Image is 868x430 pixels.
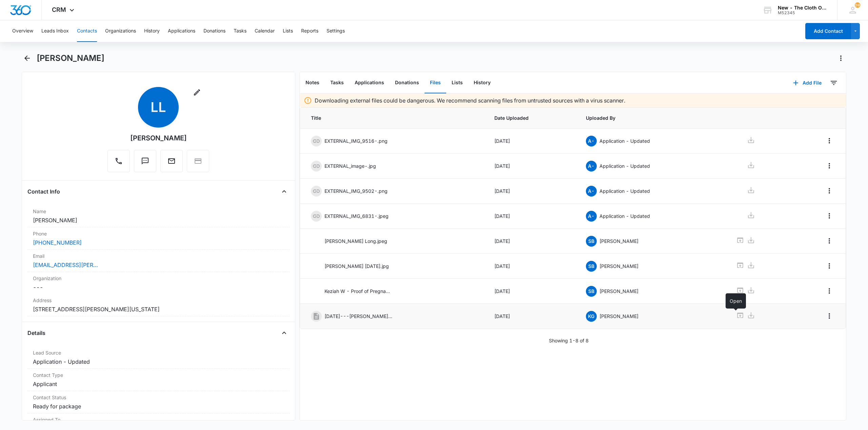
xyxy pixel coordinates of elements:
div: Lead SourceApplication - Updated [27,346,290,369]
p: Application - Updated [599,137,650,144]
span: Uploaded By [586,114,720,121]
span: A- [586,136,597,146]
span: SB [586,261,597,272]
dd: [PERSON_NAME] [33,216,284,224]
a: [EMAIL_ADDRESS][PERSON_NAME][DOMAIN_NAME] [33,261,101,269]
div: Email[EMAIL_ADDRESS][PERSON_NAME][DOMAIN_NAME] [27,250,290,272]
button: Files [425,72,446,93]
div: [PERSON_NAME] [130,133,187,143]
button: Overflow Menu [824,261,835,271]
button: Settings [327,20,345,42]
button: History [144,20,160,42]
button: Overflow Menu [824,210,835,221]
span: LL [138,87,179,128]
button: Donations [390,72,425,93]
span: A- [586,186,597,197]
p: Showing 1-8 of 8 [549,337,589,344]
span: Date Uploaded [494,114,569,121]
td: [DATE] [486,154,577,179]
p: Application - Updated [599,162,650,169]
div: notifications count [855,2,860,8]
button: Actions [835,53,846,64]
label: Lead Source [33,349,284,356]
h1: [PERSON_NAME] [37,53,104,63]
button: Close [279,186,290,197]
button: Close [279,327,290,338]
button: Leads Inbox [41,20,69,42]
p: Application - Updated [599,212,650,220]
label: Organization [33,275,284,282]
label: Email [33,252,284,259]
span: SB [586,286,597,297]
dd: [STREET_ADDRESS][PERSON_NAME][US_STATE] [33,305,284,313]
td: [DATE] [486,229,577,254]
dd: Ready for package [33,402,284,410]
p: EXTERNAL_IMG_6831-.jpeg [324,212,389,220]
dd: Applicant [33,380,284,388]
button: Tasks [234,20,246,42]
button: Lists [446,72,468,93]
p: [PERSON_NAME] [599,313,638,320]
button: Overflow Menu [824,235,835,246]
button: Overflow Menu [824,135,835,146]
div: Contact StatusReady for package [27,391,290,413]
p: [PERSON_NAME] [DATE].jpg [324,263,389,270]
dd: Application - Updated [33,358,284,366]
p: [PERSON_NAME] [599,288,638,295]
button: Lists [283,20,293,42]
a: Text [134,160,156,166]
label: Phone [33,230,284,237]
span: KG [586,311,597,322]
dd: --- [33,283,284,291]
span: A- [586,161,597,172]
span: SB [586,236,597,247]
button: Organizations [105,20,136,42]
h4: Contact Info [27,187,60,196]
div: account name [778,5,827,10]
p: Downloading external files could be dangerous. We recommend scanning files from untrusted sources... [315,96,625,105]
div: Phone[PHONE_NUMBER] [27,227,290,250]
button: Notes [300,72,325,93]
span: A- [586,211,597,222]
button: Overflow Menu [824,185,835,196]
button: Filters [828,77,839,88]
p: Keziah W - Proof of Pregnancy - [PERSON_NAME].png [324,288,392,295]
label: Address [33,297,284,304]
button: Reports [301,20,318,42]
button: Call [107,150,130,172]
p: EXTERNAL_image-.jpg [324,162,376,169]
button: Back [22,53,33,64]
button: Text [134,150,156,172]
button: Contacts [77,20,97,42]
p: [PERSON_NAME] [599,237,638,245]
button: Donations [203,20,225,42]
button: Overflow Menu [824,160,835,171]
div: Address[STREET_ADDRESS][PERSON_NAME][US_STATE] [27,294,290,316]
a: Call [107,160,130,166]
td: [DATE] [486,254,577,279]
button: History [468,72,496,93]
td: [DATE] [486,204,577,229]
div: Open [726,293,746,309]
td: [DATE] [486,279,577,304]
a: [PHONE_NUMBER] [33,239,82,247]
span: 59 [855,2,860,8]
label: Contact Type [33,371,284,379]
button: Applications [168,20,195,42]
button: Add Contact [805,23,851,39]
button: Tasks [325,72,349,93]
button: Add File [786,75,828,91]
div: account id [778,10,827,15]
button: Overflow Menu [824,286,835,296]
h4: Details [27,329,45,337]
span: CRM [52,6,66,13]
div: Name[PERSON_NAME] [27,205,290,227]
p: Application - Updated [599,187,650,195]
label: Name [33,208,284,215]
p: EXTERNAL_IMG_9516-.png [324,137,388,144]
td: [DATE] [486,129,577,154]
button: Calendar [255,20,275,42]
button: Email [160,150,183,172]
div: Contact TypeApplicant [27,369,290,391]
span: Title [311,114,478,121]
